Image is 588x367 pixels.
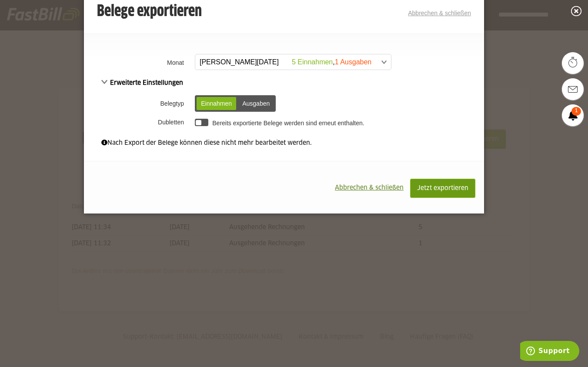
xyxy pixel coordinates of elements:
a: 1 [562,104,584,126]
span: Jetzt exportieren [417,185,468,191]
th: Belegtyp [84,92,193,115]
span: Abbrechen & schließen [335,185,404,191]
iframe: Öffnet ein Widget, in dem Sie weitere Informationen finden [520,341,579,363]
div: Einnahmen [197,97,236,110]
span: Erweiterte Einstellungen [101,80,183,86]
button: Jetzt exportieren [410,179,475,198]
th: Monat [84,51,193,73]
button: Abbrechen & schließen [328,179,410,197]
th: Dubletten [84,115,193,130]
h3: Belege exportieren [97,3,202,20]
label: Bereits exportierte Belege werden sind erneut enthalten. [212,120,364,127]
a: Abbrechen & schließen [408,10,471,17]
div: Nach Export der Belege können diese nicht mehr bearbeitet werden. [101,138,467,148]
div: Ausgaben [238,97,274,110]
span: 1 [571,107,581,116]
